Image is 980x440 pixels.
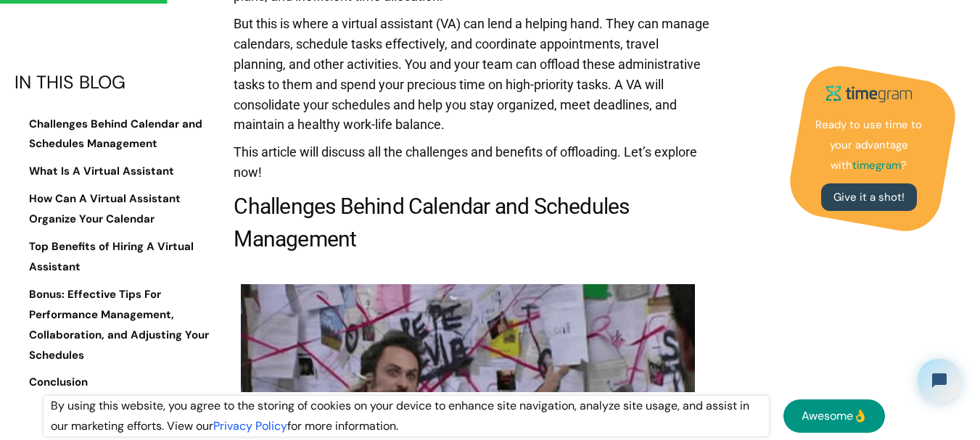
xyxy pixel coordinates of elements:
[234,190,709,255] h2: Challenges Behind Calendar and Schedules Management
[44,396,769,436] div: By using this website, you agree to the storing of cookies on your device to enhance site navigat...
[15,162,222,183] a: What Is A Virtual Assistant
[905,346,973,415] iframe: Tidio Chat
[783,399,885,433] a: Awesome👌
[811,115,927,176] p: Ready to use time to your advantage with ?
[213,418,287,433] a: Privacy Policy
[15,72,222,93] div: IN THIS BLOG
[15,115,222,155] a: Challenges Behind Calendar and Schedules Management
[234,142,709,190] p: This article will discuss all the challenges and benefits of offloading. Let’s explore now!
[15,237,222,278] a: Top Benefits of Hiring A Virtual Assistant
[818,80,920,108] img: timegram logo
[821,183,917,211] a: Give it a shot!
[15,373,222,394] a: Conclusion
[234,14,709,142] p: But this is where a virtual assistant (VA) can lend a helping hand. They can manage calendars, sc...
[852,158,901,173] strong: timegram
[15,190,222,231] a: How Can A Virtual Assistant Organize Your Calendar
[15,285,222,366] a: Bonus: Effective Tips For Performance Management, Collaboration, and Adjusting Your Schedules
